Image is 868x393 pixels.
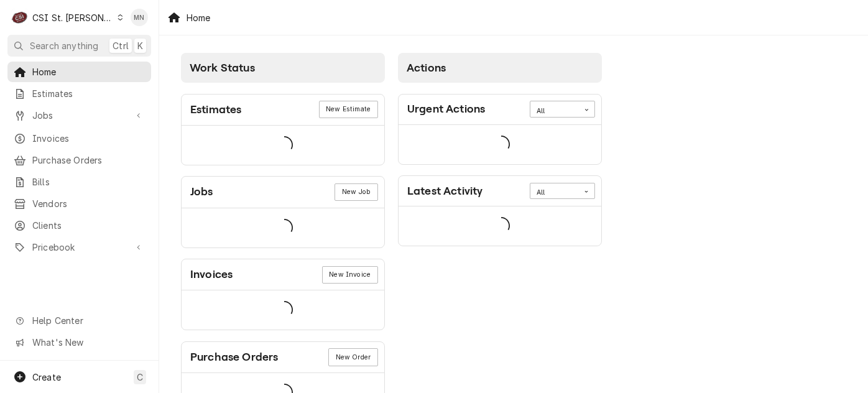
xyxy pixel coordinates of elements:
[335,183,377,201] a: New Job
[131,9,148,26] div: MN
[182,208,384,247] div: Card Data
[7,193,151,214] a: Vendors
[530,101,595,117] div: Card Data Filter Control
[537,188,573,198] div: All
[492,131,510,157] span: Loading...
[275,215,293,241] span: Loading...
[11,9,29,26] div: CSI St. Louis's Avatar
[32,175,145,188] span: Bills
[137,39,143,52] span: K
[328,348,377,366] div: Card Link Button
[398,94,602,165] div: Card: Urgent Actions
[181,94,385,165] div: Card: Estimates
[182,177,384,208] div: Card Header
[32,109,126,122] span: Jobs
[398,175,602,246] div: Card: Latest Activity
[182,290,384,330] div: Card Data
[137,371,143,384] span: C
[181,176,385,247] div: Card: Jobs
[322,266,378,284] div: Card Link Button
[7,237,151,257] a: Go to Pricebook
[30,39,98,52] span: Search anything
[399,125,601,164] div: Card Data
[537,106,573,116] div: All
[182,126,384,165] div: Card Data
[407,62,446,74] span: Actions
[32,219,145,232] span: Clients
[399,176,601,206] div: Card Header
[328,348,377,366] a: New Order
[113,39,129,52] span: Ctrl
[190,62,255,74] span: Work Status
[335,183,377,201] div: Card Link Button
[398,83,602,246] div: Card Column Content
[275,297,293,323] span: Loading...
[182,342,384,373] div: Card Header
[131,9,148,26] div: Melissa Nehls's Avatar
[32,87,145,100] span: Estimates
[190,101,241,118] div: Card Title
[32,241,126,254] span: Pricebook
[530,183,595,199] div: Card Data Filter Control
[7,310,151,331] a: Go to Help Center
[399,95,601,125] div: Card Header
[7,332,151,353] a: Go to What's New
[492,213,510,239] span: Loading...
[182,95,384,126] div: Card Header
[407,101,485,118] div: Card Title
[399,206,601,246] div: Card Data
[7,150,151,170] a: Purchase Orders
[190,266,233,283] div: Card Title
[32,132,145,145] span: Invoices
[32,11,113,24] div: CSI St. [PERSON_NAME]
[407,183,482,200] div: Card Title
[319,101,378,118] a: New Estimate
[32,336,144,349] span: What's New
[182,259,384,290] div: Card Header
[190,349,278,366] div: Card Title
[319,101,378,118] div: Card Link Button
[32,314,144,327] span: Help Center
[7,172,151,192] a: Bills
[7,128,151,149] a: Invoices
[275,132,293,158] span: Loading...
[181,259,385,330] div: Card: Invoices
[181,53,385,83] div: Card Column Header
[11,9,29,26] div: C
[32,65,145,78] span: Home
[398,53,602,83] div: Card Column Header
[7,35,151,57] button: Search anythingCtrlK
[7,83,151,104] a: Estimates
[322,266,378,284] a: New Invoice
[32,372,61,382] span: Create
[32,197,145,210] span: Vendors
[7,215,151,236] a: Clients
[7,105,151,126] a: Go to Jobs
[7,62,151,82] a: Home
[190,183,213,200] div: Card Title
[32,154,145,167] span: Purchase Orders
